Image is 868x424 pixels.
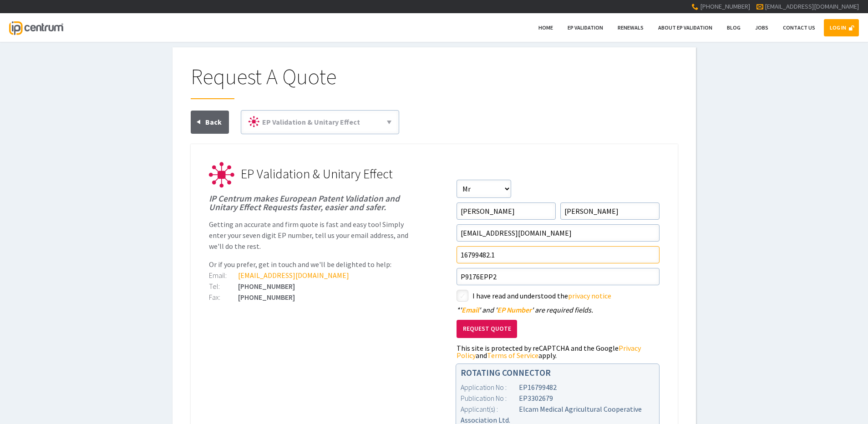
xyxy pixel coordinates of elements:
span: EP Validation & Unitary Effect [262,117,360,126]
div: ' ' and ' ' are required fields. [457,306,660,313]
a: Privacy Policy [457,343,641,360]
a: Home [533,19,559,36]
h1: IP Centrum makes European Patent Validation and Unitary Effect Requests faster, easier and safer. [209,194,412,212]
span: EP Number [497,305,532,314]
div: Publication No : [461,393,519,404]
span: About EP Validation [658,24,712,31]
span: Jobs [755,24,768,31]
span: Contact Us [783,24,815,31]
span: EP Validation & Unitary Effect [241,166,393,182]
span: Back [205,117,222,126]
a: Jobs [749,19,774,36]
a: EP Validation [562,19,609,36]
span: Email [462,305,479,314]
p: Getting an accurate and firm quote is fast and easy too! Simply enter your seven digit EP number,... [209,219,412,252]
span: Home [538,24,553,31]
a: [EMAIL_ADDRESS][DOMAIN_NAME] [765,2,859,10]
div: EP16799482 [461,382,655,393]
a: privacy notice [568,291,611,300]
a: Contact Us [777,19,821,36]
label: I have read and understood the [472,290,660,302]
a: LOG IN [824,19,859,36]
span: Renewals [618,24,644,31]
div: Email: [209,272,238,279]
span: Blog [727,24,741,31]
div: Fax: [209,293,238,301]
h1: ROTATING CONNECTOR [461,368,655,377]
a: Blog [721,19,746,36]
label: styled-checkbox [457,290,468,302]
a: About EP Validation [652,19,718,36]
div: EP3302679 [461,393,655,404]
button: Request Quote [457,320,517,338]
input: Surname [560,202,660,220]
h1: Request A Quote [191,66,678,99]
input: Email [457,224,660,242]
div: This site is protected by reCAPTCHA and the Google and apply. [457,344,660,359]
a: [EMAIL_ADDRESS][DOMAIN_NAME] [238,271,349,280]
div: Application No : [461,382,519,393]
a: Terms of Service [487,351,538,360]
div: Tel: [209,283,238,290]
input: First Name [457,202,556,220]
a: EP Validation & Unitary Effect [245,114,395,130]
input: Your Reference [457,268,660,285]
span: [PHONE_NUMBER] [700,2,750,10]
a: IP Centrum [9,13,63,42]
div: [PHONE_NUMBER] [209,283,412,290]
div: Applicant(s) : [461,404,519,414]
a: Renewals [612,19,650,36]
a: Back [191,111,229,134]
div: [PHONE_NUMBER] [209,293,412,301]
input: EP Number [457,246,660,263]
p: Or if you prefer, get in touch and we'll be delighted to help: [209,259,412,270]
span: EP Validation [568,24,603,31]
